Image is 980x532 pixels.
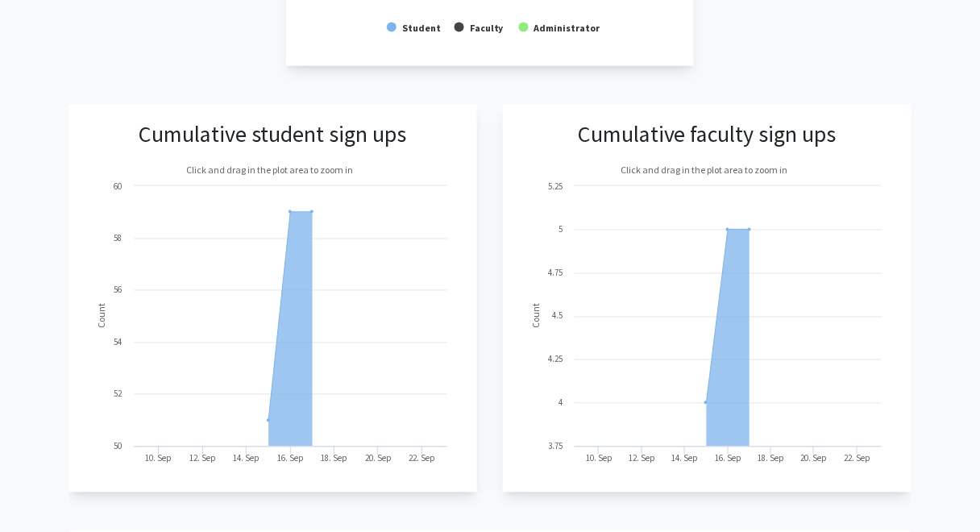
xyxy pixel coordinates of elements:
h3: Cumulative faculty sign ups [578,121,837,148]
text: 22. Sep [844,453,870,464]
text: 10. Sep [146,453,172,464]
h3: Cumulative student sign ups [139,121,407,148]
text: 60 [114,181,122,192]
text: 20. Sep [801,453,828,464]
text: Student [402,22,441,34]
text: 5 [559,224,563,235]
text: 52 [114,389,122,400]
text: 12. Sep [189,453,216,464]
text: 3.75 [548,441,563,452]
text: 56 [114,285,122,296]
text: 10. Sep [586,453,612,464]
text: 18. Sep [758,453,784,464]
text: Click and drag in the plot area to zoom in [621,164,788,176]
text: 20. Sep [365,453,392,464]
text: 58 [114,233,122,244]
text: 12. Sep [629,453,655,464]
text: Count [529,304,542,329]
text: 16. Sep [715,453,741,464]
text: Faculty [469,22,504,34]
text: 14. Sep [672,453,699,464]
text: 4.25 [548,354,563,365]
text: 54 [114,337,122,348]
text: Administrator [533,22,600,34]
text: 5.25 [548,181,563,192]
text: 50 [114,441,122,452]
text: Click and drag in the plot area to zoom in [187,164,354,176]
text: 14. Sep [234,453,260,464]
text: 4.5 [552,310,563,322]
iframe: Chat [12,459,69,520]
text: 18. Sep [322,453,348,464]
text: 4 [559,397,563,409]
text: 16. Sep [277,453,304,464]
text: 4.75 [548,268,563,279]
text: Count [95,304,107,329]
text: 22. Sep [409,453,436,464]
